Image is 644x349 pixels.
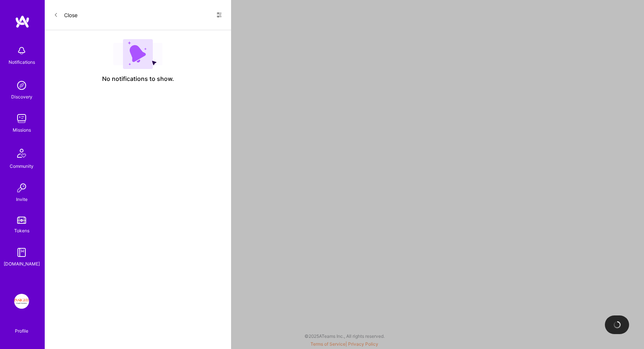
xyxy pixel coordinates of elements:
[10,162,34,170] div: Community
[14,78,29,93] img: discovery
[12,294,31,309] a: Insight Partners: Data & AI - Sourcing
[14,180,29,195] img: Invite
[15,15,30,28] img: logo
[12,319,31,334] a: Profile
[13,126,31,134] div: Missions
[15,327,28,334] div: Profile
[13,144,31,162] img: Community
[14,294,29,309] img: Insight Partners: Data & AI - Sourcing
[14,43,29,58] img: bell
[4,260,40,268] div: [DOMAIN_NAME]
[14,227,29,235] div: Tokens
[14,111,29,126] img: teamwork
[113,39,162,69] img: empty
[613,320,622,329] img: loading
[11,93,32,101] div: Discovery
[54,9,78,21] button: Close
[16,195,28,203] div: Invite
[14,245,29,260] img: guide book
[17,217,26,224] img: tokens
[102,75,174,83] span: No notifications to show.
[9,58,35,66] div: Notifications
